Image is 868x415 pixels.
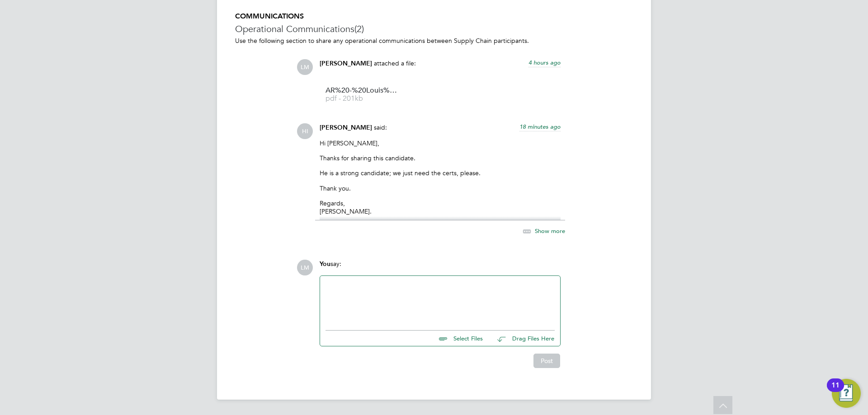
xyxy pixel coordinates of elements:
h5: COMMUNICATIONS [235,12,633,21]
span: pdf - 201kb [325,95,398,102]
p: Regards, [PERSON_NAME]. [320,199,561,215]
span: AR%20-%20Louis%20Doctrove%20-%20Multi%20Skilled%20Engineer%20-%20Harold%20Hill [325,87,398,94]
p: Thanks for sharing this candidate. [320,154,561,162]
button: Post [533,354,560,368]
span: 18 minutes ago [519,123,561,131]
p: Thank you. [320,184,561,192]
a: AR%20-%20Louis%20Doctrove%20-%20Multi%20Skilled%20Engineer%20-%20Harold%20Hill pdf - 201kb [325,87,398,102]
span: said: [374,123,387,131]
button: Open Resource Center, 11 new notifications [832,379,861,408]
p: He is a strong candidate; we just need the certs, please. [320,169,561,177]
span: HI [297,123,313,139]
span: You [320,260,330,268]
span: Show more [535,227,565,235]
p: Hi [PERSON_NAME], [320,139,561,147]
span: 4 hours ago [528,59,561,66]
span: attached a file: [374,59,416,67]
div: 11 [831,385,840,397]
button: Drag Files Here [490,329,555,348]
span: LM [297,260,313,275]
span: (2) [354,23,364,35]
div: say: [320,260,561,275]
p: Use the following section to share any operational communications between Supply Chain participants. [235,37,633,45]
span: LM [297,59,313,75]
span: [PERSON_NAME] [320,124,372,131]
h3: Operational Communications [235,23,633,35]
span: [PERSON_NAME] [320,60,372,67]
